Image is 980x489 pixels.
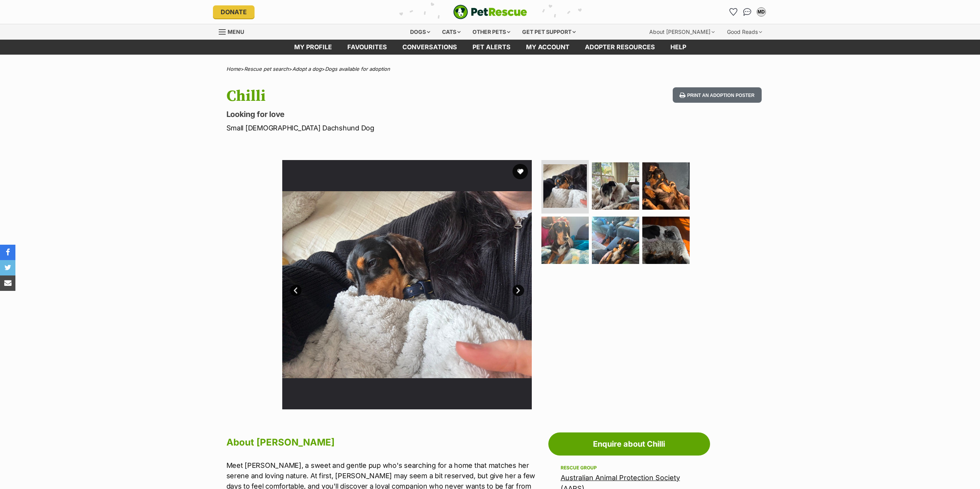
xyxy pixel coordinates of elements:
h2: About [PERSON_NAME] [226,434,544,451]
div: Dogs [405,24,436,40]
img: Photo of Chilli [642,162,690,210]
p: Small [DEMOGRAPHIC_DATA] Dachshund Dog [226,123,552,133]
div: Good Reads [722,24,767,40]
button: My account [755,6,767,18]
ul: Account quick links [727,6,767,18]
button: favourite [513,164,528,179]
div: > > > [207,66,773,72]
a: Adopt a dog [292,66,322,72]
a: Prev [290,285,302,296]
a: Menu [219,24,250,38]
img: Photo of Chilli [642,217,690,264]
h1: Chilli [226,87,552,105]
a: Enquire about Chilli [548,432,710,456]
a: Adopter resources [577,40,663,55]
a: Donate [213,5,255,18]
a: My profile [286,40,340,55]
a: Pet alerts [465,40,518,55]
img: logo-e224e6f780fb5917bec1dbf3a21bbac754714ae5b6737aabdf751b685950b380.svg [453,5,527,19]
a: Next [513,285,524,296]
a: Favourites [727,6,740,18]
div: Cats [437,24,466,40]
img: chat-41dd97257d64d25036548639549fe6c8038ab92f7586957e7f3b1b290dea8141.svg [743,8,751,16]
div: Rescue group [561,465,698,471]
a: My account [518,40,577,55]
img: Photo of Chilli [541,217,589,264]
div: About [PERSON_NAME] [644,24,720,40]
div: Other pets [467,24,516,40]
a: conversations [395,40,465,55]
p: Looking for love [226,109,552,120]
a: Rescue pet search [244,66,289,72]
a: Help [663,40,694,55]
img: Photo of Chilli [282,160,532,409]
a: Conversations [741,6,754,18]
a: Dogs available for adoption [325,66,390,72]
img: Photo of Chilli [592,162,639,210]
div: Get pet support [517,24,581,40]
a: Favourites [340,40,395,55]
a: PetRescue [453,5,527,19]
img: Photo of Chilli [543,164,587,208]
span: Menu [228,28,244,35]
button: Print an adoption poster [673,87,761,103]
img: Photo of Chilli [592,217,639,264]
div: MD [757,8,765,16]
a: Home [226,66,241,72]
